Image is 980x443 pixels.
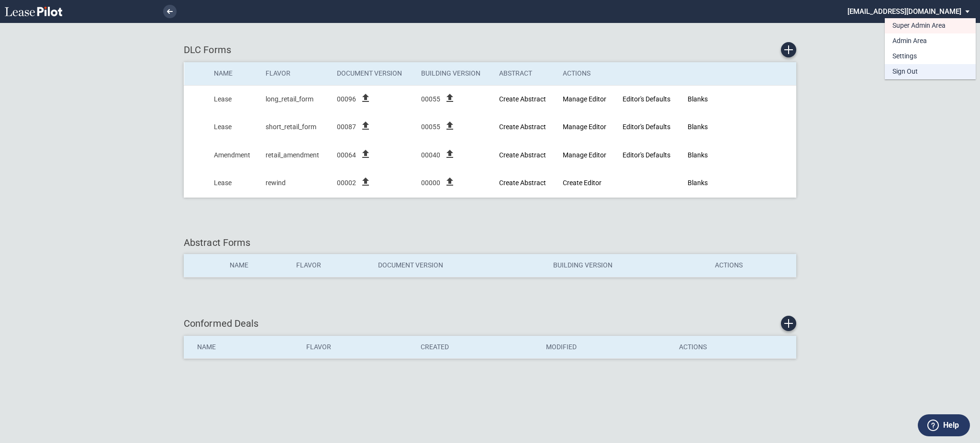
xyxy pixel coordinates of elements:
div: Super Admin Area [892,21,946,31]
button: Help [918,414,970,436]
label: Help [943,419,959,432]
div: Settings [892,52,917,61]
div: Admin Area [892,36,927,46]
div: Sign Out [892,67,918,77]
